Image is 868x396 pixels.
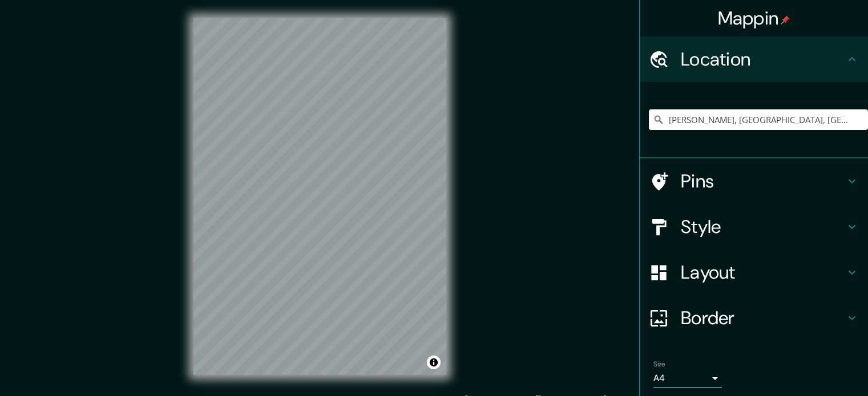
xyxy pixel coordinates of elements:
div: Border [640,295,868,341]
label: Size [653,360,665,369]
h4: Location [681,48,845,71]
h4: Style [681,215,845,238]
h4: Pins [681,170,845,193]
div: A4 [653,369,722,387]
input: Pick your city or area [649,109,868,130]
canvas: Map [193,18,446,375]
div: Layout [640,250,868,295]
div: Location [640,36,868,82]
h4: Mappin [718,7,790,30]
div: Pins [640,158,868,204]
button: Toggle attribution [427,356,441,369]
img: pin-icon.png [781,15,790,25]
h4: Border [681,307,845,329]
div: Style [640,204,868,250]
h4: Layout [681,261,845,284]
